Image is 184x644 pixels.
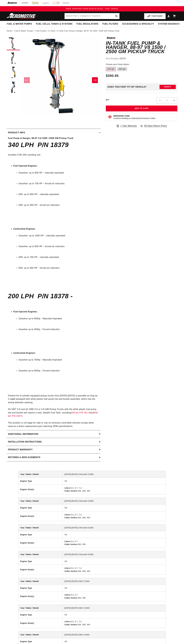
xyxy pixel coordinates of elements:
[63,511,166,521] td: 5.0, 5.7, 7.4 305, 350, 454
[8,150,99,157] p: Includes 0-90 Ohm sending unit
[7,438,101,446] summary: Installation Instructions
[63,504,166,511] td: V8
[66,8,118,10] span: FREE SHIPPING OVER $109.00 (EXCL. FUEL TANKS)
[13,227,99,281] li: :
[36,23,72,25] span: Fuel Cells, Tanks & Systems
[63,558,166,565] td: V8
[19,182,99,185] li: Gasoline: up to 700 HP – forced air induction.
[63,524,166,531] td: [DATE]-[DATE] Chevrolet K1500
[18,484,62,494] th: Engine Size(s)
[120,124,137,128] span: 1 Year Warranty
[19,193,99,196] li: E85: up to 595 HP – naturally aspirated.
[13,164,99,218] li: :
[120,21,156,27] summary: Accessories & Specialty
[64,540,71,542] strong: Liters:
[64,594,71,596] strong: Liters:
[8,456,40,459] h2: Returns & replacements
[63,605,166,611] td: [DATE]-[DATE] GMC C2500
[140,124,167,130] a: 90 Days Return Policy
[63,538,166,548] td: 5.0, 5.7 305, 350
[13,352,36,354] strong: Carbureted Engines:
[12,398,15,400] strong: not
[156,21,182,27] summary: System Diagrams
[18,605,62,611] th: Year / Make / Model
[106,73,119,78] span: $390.95
[117,67,127,71] label: 340 lph
[57,29,119,32] li: In-Tank Fuel Pump & Hanger, 88-97 V8 1500 / 2500 GM Pickup Truck
[18,498,62,504] th: Year / Make / Model
[35,29,46,32] a: Fuel Pumps
[107,86,147,88] div: Does This part fit My vehicle?
[64,487,71,489] strong: Liters:
[18,551,62,558] th: Year / Make / Model
[18,591,62,601] th: Engine Size(s)
[108,115,112,119] img: Emissions code
[120,57,126,60] strong: 18378
[8,131,25,134] h2: Product Info
[34,21,74,27] summary: Fuel Cells, Tanks & Systems
[19,328,99,331] li: Gasoline up to 450hp - Forced Induction
[18,578,62,585] th: Year / Make / Model
[18,618,62,628] th: Engine Size(s)
[63,498,166,504] td: [DATE]-[DATE] Chevrolet C2500
[7,129,101,137] summary: Product Info
[63,478,166,484] td: V8
[63,484,166,494] td: 5.0, 5.7, 7.4 305, 350, 454
[64,620,71,623] strong: Liters:
[8,142,99,148] h4: 340 LPH P/N 18379
[63,631,166,638] td: [DATE]-[DATE] GMC K1500
[8,293,99,299] h4: 200 LPH P/N 18378 -
[18,531,62,538] th: Engine Type
[63,618,166,628] td: 5.0, 5.7, 7.4 305, 350, 454
[122,23,154,25] span: Accessories & Specialty
[7,81,20,94] button: Load image 4 in gallery view
[18,538,62,548] th: Engine Size(s)
[8,448,33,451] h2: Product warranty
[64,624,78,626] strong: Cubic Inches:
[113,115,130,117] strong: Emissions Code
[144,13,166,19] button: PUMP FINDER
[64,543,78,545] strong: Cubic Inches:
[74,21,100,27] summary: Fuel Regulators
[19,171,99,175] li: Gasoline: up to 850 HP – naturally aspirated.
[64,517,78,519] strong: Cubic Inches:
[18,611,62,618] th: Engine Type
[116,124,137,128] a: 1 Year Warranty
[13,228,35,230] strong: Carbureted Engines
[160,85,176,89] button: Verify
[92,77,98,83] button: Slide right
[8,432,38,436] h2: Additional information
[8,387,99,428] p: Fitment for 6-cylinder equipped pickup trucks from [DATE]-[DATE] is possible as long as it is equ...
[6,13,39,19] img: Aeromotive
[106,106,177,112] button: Add to Cart
[144,124,167,130] span: 90 Days Return Policy
[7,430,101,438] summary: Additional information
[48,29,57,32] li: In-Tank
[18,511,62,521] th: Engine Size(s)
[7,446,101,454] summary: Product warranty
[106,41,177,54] h1: In-Tank Fuel Pump & Hanger, 88-97 V8 1500 / 2500 GM Pickup Truck
[18,631,62,638] th: Year / Make / Model
[64,490,78,492] strong: Cubic Inches:
[63,471,166,478] td: [DATE]-[DATE] Chevrolet C1500
[113,117,155,119] p: Continue Reading to Understand Emissions Codes
[63,591,166,601] td: 5.0, 5.7 305, 350
[65,13,120,19] input: Search by Part Number, Category or Keyword
[63,531,166,538] td: V8
[19,234,99,237] li: Gasoline: up to 1000 HP – naturally aspirated.
[7,37,20,50] button: Load image 1 in gallery view
[64,570,78,572] strong: Cubic Inches:
[7,23,32,25] span: Fuel & Water Pumps
[7,454,101,461] summary: Returns & replacements
[7,52,20,65] button: Load image 2 in gallery view
[63,565,166,574] td: 5.0, 5.7, 7.4 305, 350, 454
[19,317,99,320] li: Gasoline up to 600hp - Naturally Aspirated
[7,37,101,123] media-gallery: Gallery Viewer
[100,21,120,27] summary: Fuel Filters
[63,578,166,585] td: [DATE]-[DATE] GMC C1500
[64,597,78,599] strong: Cubic Inches:
[114,13,119,19] button: search button
[113,115,155,119] button: Emissions CodeContinue Reading to Understand Emissions Codes
[19,203,99,207] li: E85: up to 490 HP – forced air induction.
[158,23,180,25] span: System Diagrams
